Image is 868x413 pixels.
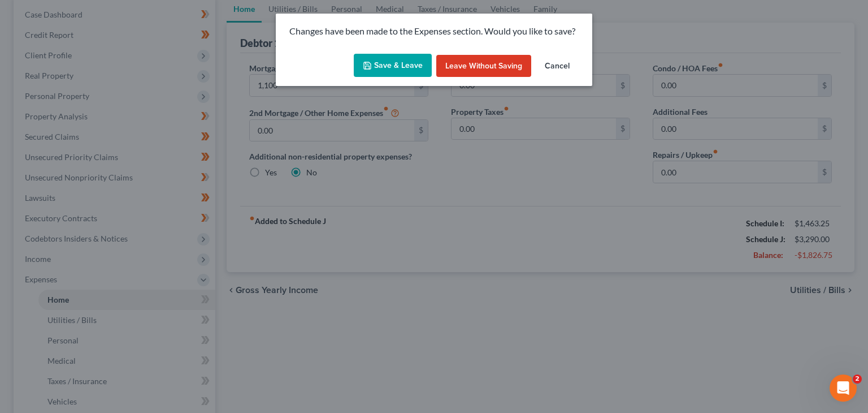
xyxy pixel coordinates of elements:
[536,55,579,78] button: Cancel
[436,55,531,78] button: Leave without Saving
[830,375,857,402] iframe: Intercom live chat
[853,375,862,384] span: 2
[354,54,432,78] button: Save & Leave
[289,25,579,38] p: Changes have been made to the Expenses section. Would you like to save?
